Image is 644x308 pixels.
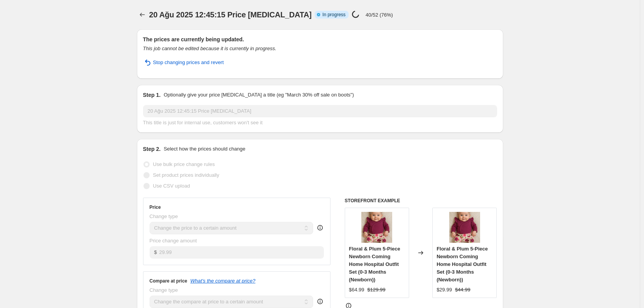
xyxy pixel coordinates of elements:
[143,120,263,125] span: This title is just for internal use, customers won't see it
[143,91,161,99] h2: Step 1.
[150,278,187,284] h3: Compare at price
[349,287,364,293] span: $64.99
[159,246,324,259] input: 80.00
[316,224,324,232] div: help
[322,12,346,18] span: In progress
[316,298,324,305] div: help
[437,246,488,283] span: Floral & Plum 5-Piece Newborn Coming Home Hospital Outfit Set (0-3 Months (Newborn))
[149,10,312,19] span: 20 Ağu 2025 12:45:15 Price [MEDICAL_DATA]
[368,287,386,293] span: $129.99
[345,198,497,204] h6: STOREFRONT EXAMPLE
[143,145,161,153] h2: Step 2.
[437,287,452,293] span: $29.99
[153,59,224,66] span: Stop changing prices and revert
[138,56,229,69] button: Stop changing prices and revert
[366,12,393,18] p: 40/52 (76%)
[455,287,470,293] span: $44.99
[191,278,256,284] button: What's the compare at price?
[449,212,480,243] img: rosemrdm_80x.png
[164,145,245,153] p: Select how the prices should change
[143,105,497,117] input: 30% off holiday sale
[150,213,178,219] span: Change type
[361,212,392,243] img: rosemrdm_80x.png
[153,172,219,178] span: Set product prices individually
[150,238,197,244] span: Price change amount
[150,287,178,293] span: Change type
[349,246,400,283] span: Floral & Plum 5-Piece Newborn Coming Home Hospital Outfit Set (0-3 Months (Newborn))
[137,9,148,20] button: Price change jobs
[164,91,354,99] p: Optionally give your price [MEDICAL_DATA] a title (eg "March 30% off sale on boots")
[143,36,497,43] h2: The prices are currently being updated.
[153,183,190,189] span: Use CSV upload
[143,46,276,51] i: This job cannot be edited because it is currently in progress.
[154,249,157,255] span: $
[153,161,215,167] span: Use bulk price change rules
[150,204,161,210] h3: Price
